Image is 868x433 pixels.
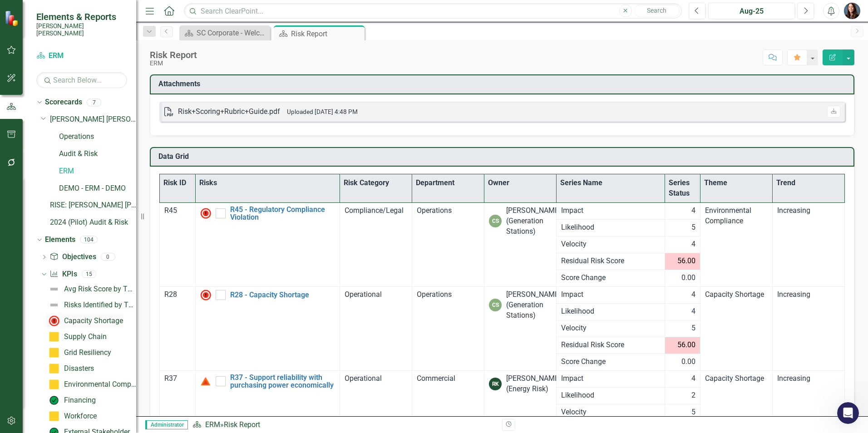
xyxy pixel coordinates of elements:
a: Financing [46,393,96,408]
a: ERM [205,420,220,429]
span: Capacity Shortage [705,290,764,299]
div: Getting Started Guide - Element Detail Pages [19,270,152,289]
h3: Data Grid [158,153,849,161]
span: Commercial [417,374,455,383]
span: Administrator [145,420,188,429]
div: [PERSON_NAME] (Energy Risk) [506,374,561,394]
a: R28 - Capacity Shortage [230,291,335,299]
span: 56.00 [677,340,695,350]
span: Search [647,7,666,14]
td: Double-Click to Edit [665,320,700,337]
span: Increasing [777,374,810,383]
img: Not Meeting Target [49,315,59,326]
a: ERM [36,51,127,61]
td: Double-Click to Edit Right Click for Context Menu [195,286,340,370]
span: 5 [691,323,695,334]
div: Grid Resiliency [64,349,111,357]
img: Caution [49,379,59,390]
p: How can we help? [18,95,163,111]
div: Product update [19,182,73,192]
span: Search for help [19,249,74,258]
td: Double-Click to Edit [160,286,196,370]
span: Capacity Shortage [705,374,764,383]
span: Environmental Compliance [705,206,751,225]
div: Workforce [64,412,97,420]
td: Double-Click to Edit [160,202,196,286]
span: 0.00 [681,273,695,283]
td: Double-Click to Edit [773,286,845,370]
small: Uploaded [DATE] 4:48 PM [287,108,358,115]
img: Not Defined [49,300,59,310]
a: Avg Risk Score by Theme [46,282,136,296]
a: Scorecards [45,97,82,108]
a: DEMO - ERM - DEMO [59,183,136,194]
td: Double-Click to Edit [665,286,700,303]
div: 15 [82,270,96,278]
a: Workforce [46,409,97,423]
div: [PERSON_NAME] (Generation Stations) [506,290,561,321]
div: Financing [64,396,96,404]
span: 2 [691,390,695,401]
img: Caution [49,363,59,374]
span: Score Change [561,273,660,283]
td: Double-Click to Edit [700,286,773,370]
div: Recent message [19,130,163,139]
span: Elements & Reports [36,11,127,22]
span: Increasing [777,290,810,299]
td: Double-Click to Edit [665,236,700,253]
span: Residual Risk Score [561,340,660,350]
img: Not Defined [49,284,59,295]
span: Home [12,306,33,312]
img: Tami Griswold [844,3,860,19]
div: Close [156,15,173,31]
td: Double-Click to Edit [556,370,665,387]
td: Double-Click to Edit [556,286,665,303]
a: Grid Resiliency [46,345,111,360]
span: Impact [561,206,660,216]
img: ClearPoint Strategy [5,10,20,26]
a: SC Corporate - Welcome to ClearPoint [182,27,268,39]
span: Velocity [561,323,660,334]
td: Double-Click to Edit [340,202,412,286]
a: KPIs [49,269,77,280]
p: Hi [PERSON_NAME] 👋 [18,64,163,95]
div: Avg Risk Score by Theme [64,285,136,293]
a: 2024 (Pilot) Audit & Risk [50,217,136,228]
button: Help [136,283,182,320]
a: R45 - Regulatory Compliance Violation [230,206,335,221]
img: Profile image for Jeff [132,15,150,33]
div: CS [489,299,502,311]
a: Supply Chain [46,330,107,344]
input: Search Below... [36,72,127,88]
small: [PERSON_NAME] [PERSON_NAME] [36,22,127,37]
td: Double-Click to Edit [665,303,700,320]
div: Recent messageProfile image for JeffRate your conversation[PERSON_NAME]•3h ago [9,122,173,170]
td: Double-Click to Edit [412,286,484,370]
td: Double-Click to Edit [665,404,700,421]
img: logo [18,18,96,31]
img: Profile image for Jeff [19,143,37,162]
span: 5 [691,222,695,233]
div: 🚀 ClearPoint Next 5 Release Highlights! [19,197,147,216]
span: 0.00 [681,357,695,367]
a: [PERSON_NAME] [PERSON_NAME] CORPORATE Balanced Scorecard [50,114,136,125]
img: Caution [49,331,59,342]
span: Likelihood [561,390,660,401]
span: 56.00 [677,256,695,266]
a: Operations [59,132,136,142]
span: Rate your conversation [40,144,114,151]
div: SC Corporate - Welcome to ClearPoint [197,27,268,39]
td: Double-Click to Edit [484,286,557,370]
span: Help [152,306,166,312]
td: Double-Click to Edit [556,320,665,337]
span: Likelihood [561,306,660,317]
span: 4 [691,290,695,300]
span: News [105,306,122,312]
a: ERM [59,166,136,177]
td: Double-Click to Edit [556,236,665,253]
img: High Alert [200,208,211,219]
a: Risks Identified by Theme [46,298,136,312]
span: Likelihood [561,222,660,233]
td: Double-Click to Edit [556,202,665,219]
div: Supply Chain [64,333,107,341]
